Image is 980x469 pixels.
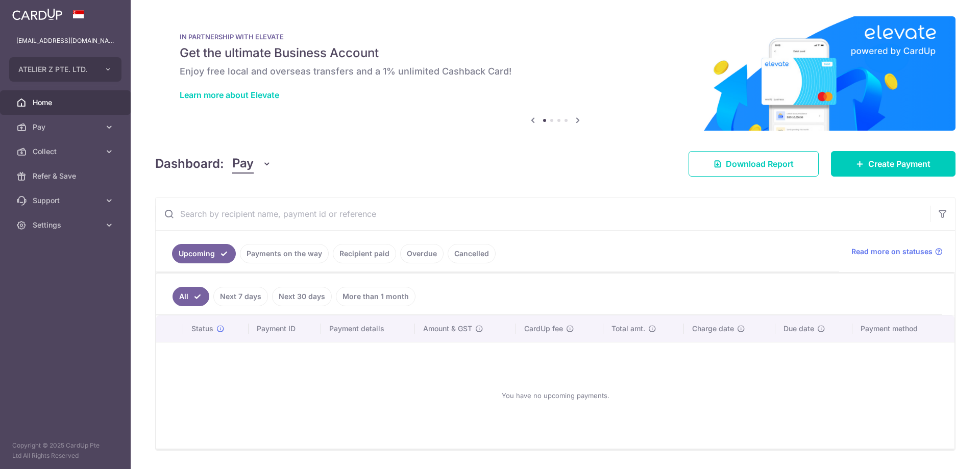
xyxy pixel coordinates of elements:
[33,146,100,157] span: Collect
[851,246,943,257] a: Read more on statuses
[191,324,213,334] span: Status
[180,33,931,41] p: IN PARTNERSHIP WITH ELEVATE
[180,65,931,78] h6: Enjoy free local and overseas transfers and a 1% unlimited Cashback Card!
[33,220,100,230] span: Settings
[336,287,415,306] a: More than 1 month
[33,97,100,108] span: Home
[18,64,94,75] span: ATELIER Z PTE. LTD.
[851,246,933,257] span: Read more on statuses
[232,154,272,174] button: Pay
[33,171,100,181] span: Refer & Save
[249,315,321,342] th: Payment ID
[213,287,268,306] a: Next 7 days
[156,198,930,230] input: Search by recipient name, payment id or reference
[726,158,794,170] span: Download Report
[333,244,396,263] a: Recipient paid
[240,244,329,263] a: Payments on the way
[272,287,332,306] a: Next 30 days
[448,244,496,263] a: Cancelled
[852,315,954,342] th: Payment method
[33,195,100,206] span: Support
[33,122,100,132] span: Pay
[168,351,942,440] div: You have no upcoming payments.
[689,151,819,177] a: Download Report
[172,244,236,263] a: Upcoming
[868,158,930,170] span: Create Payment
[173,287,209,306] a: All
[155,155,224,173] h4: Dashboard:
[831,151,955,177] a: Create Payment
[524,324,563,334] span: CardUp fee
[16,36,114,46] p: [EMAIL_ADDRESS][DOMAIN_NAME]
[180,45,931,61] h5: Get the ultimate Business Account
[400,244,444,263] a: Overdue
[321,315,415,342] th: Payment details
[423,324,472,334] span: Amount & GST
[9,57,121,82] button: ATELIER Z PTE. LTD.
[12,8,62,20] img: CardUp
[783,324,814,334] span: Due date
[232,154,254,174] span: Pay
[155,16,955,131] img: Renovation banner
[180,90,279,100] a: Learn more about Elevate
[692,324,734,334] span: Charge date
[611,324,645,334] span: Total amt.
